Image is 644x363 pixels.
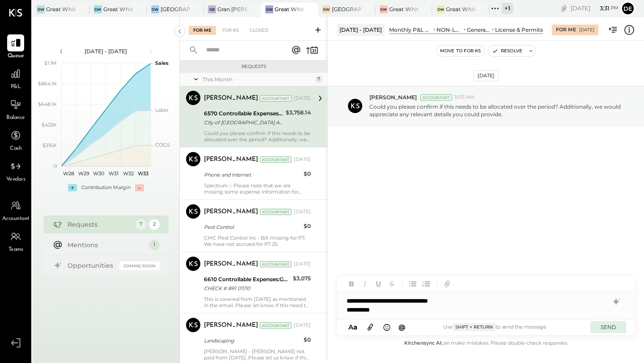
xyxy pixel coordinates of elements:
div: Accountant [260,156,292,163]
div: Great White Holdings [103,5,133,13]
div: $0 [304,335,311,344]
a: Teams [0,228,31,254]
div: Pest Control [204,223,301,232]
button: Aa [346,322,360,332]
div: 6610 Controllable Expenses:General & Administrative Expenses:Security [204,275,290,284]
div: [DATE] - [DATE] [68,47,144,55]
div: copy link [559,4,568,13]
span: [PERSON_NAME] [369,93,417,101]
div: [DATE] [571,4,619,13]
div: GW [37,5,45,13]
span: Vendors [6,176,25,184]
div: Great White Venice [46,5,76,13]
span: Accountant [2,215,30,223]
div: City of [GEOGRAPHIC_DATA] Annual Business Licenses [204,118,283,127]
div: Great White Melrose [275,5,305,13]
div: [DATE] [294,156,311,163]
div: For Me [189,26,216,35]
div: + [68,184,77,191]
div: Spectrum :- Please note that we are missing some expense information for period 7. Could you conf... [204,182,311,195]
text: 0 [54,163,57,169]
div: General & Administrative Expenses [467,26,491,34]
text: W32 [123,170,134,177]
div: - [135,184,144,191]
div: [DATE] [294,322,311,329]
div: Monthly P&L Comparison [389,26,432,34]
button: Strikethrough [386,278,398,290]
div: [DATE] [294,208,311,215]
div: [PERSON_NAME] [204,155,258,164]
text: W31 [108,170,118,177]
div: GMC Pest Control Inc - Bill missing for P7. We have not accrued for P7 25. [204,235,311,247]
text: Sales [155,60,169,66]
button: Underline [373,278,384,290]
div: [DATE] [294,95,311,102]
div: $0 [304,222,311,231]
div: [PERSON_NAME] - [PERSON_NAME] not paid from [DATE]. Please let us know if this be [204,348,311,361]
div: CHECK # 891 07/10 [204,284,290,293]
text: $432K [42,122,57,128]
div: [DATE] - [DATE] [337,24,385,35]
div: Accountant [260,322,292,329]
div: [GEOGRAPHIC_DATA] [332,5,362,13]
button: Ordered List [420,278,432,290]
div: $3,758.14 [286,108,311,117]
a: Cash [0,127,31,153]
a: Vendors [0,158,31,184]
div: GW [436,5,445,13]
div: For Me [556,26,576,34]
span: 10:13 AM [454,94,475,101]
div: GW [265,5,273,13]
text: $1.1M [44,60,57,66]
div: [DATE] [294,261,311,268]
text: W33 [138,170,148,177]
a: Queue [0,34,31,60]
text: Labor [155,107,169,113]
div: GW [380,5,388,13]
div: $3,075 [293,274,311,283]
div: 7 [136,219,146,230]
button: Bold [346,278,357,290]
div: [PERSON_NAME] [204,94,258,103]
a: Balance [0,96,31,122]
span: Cash [10,145,21,153]
div: GW [322,5,330,13]
button: Italic [359,278,371,290]
div: Coming Soon [119,262,160,270]
div: Landscaping [204,336,301,345]
span: Teams [8,246,23,254]
text: $648.1K [38,101,57,107]
button: SEND [590,321,626,333]
div: Requests [68,220,131,229]
div: License & Permits [495,26,543,34]
div: [PERSON_NAME] [204,321,258,330]
text: $216K [42,142,57,148]
span: Shift + Return [453,323,496,331]
button: Add URL [441,278,453,290]
a: Accountant [0,197,31,223]
div: [PERSON_NAME] [204,260,258,269]
button: Unordered List [407,278,419,290]
div: Great White Brentwood [446,5,476,13]
div: 2 [149,219,160,230]
div: 1 [149,240,160,250]
button: Resolve [488,46,526,56]
div: Great White Larchmont [389,5,419,13]
div: 7 [315,76,322,83]
div: Closed [245,26,273,35]
div: [DATE] [474,70,499,81]
div: Gran [PERSON_NAME] [217,5,247,13]
div: [GEOGRAPHIC_DATA] [161,5,191,13]
button: De [621,1,635,16]
div: Use to send the message [408,323,581,331]
div: Opportunities [68,261,115,270]
div: GW [94,5,102,13]
div: Phone and Internet [204,170,301,179]
div: NON-LABOR OPERATING EXPENSES [436,26,462,34]
span: Balance [6,114,25,122]
p: Could you please confirm if this needs to be allocated over the period? Additionally, we would ap... [369,103,623,118]
div: Requests [184,63,323,70]
span: @ [398,323,406,331]
div: This is covered from [DATE] as mentioned in the email. Please let know if this need to be adjuste... [204,296,311,308]
div: Mentions [68,241,144,249]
